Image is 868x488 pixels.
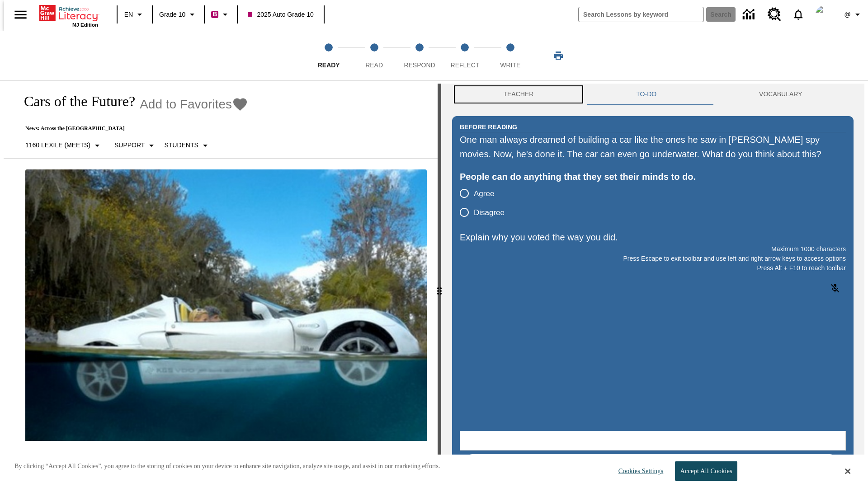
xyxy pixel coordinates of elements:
a: Resource Center, Will open in new tab [762,2,787,27]
span: NJ Edition [72,22,98,28]
div: activity [441,84,864,488]
button: Close [845,467,850,475]
button: Accept All Cookies [675,461,737,481]
div: poll [460,184,512,222]
button: Open side menu [7,1,34,28]
span: Reflect [451,61,480,69]
button: Boost Class color is violet red. Change class color [208,6,234,23]
button: Print [544,47,573,64]
p: Press Alt + F10 to reach toolbar [460,263,846,273]
span: Write [500,61,520,69]
p: 1160 Lexile (Meets) [25,141,90,150]
span: Ready [318,61,340,69]
button: Add to Favorites - Cars of the Future? [140,96,248,112]
button: VOCABULARY [708,84,854,105]
body: Explain why you voted the way you did. Maximum 1000 characters Press Alt + F10 to reach toolbar P... [4,7,132,15]
span: EN [124,10,133,19]
span: Read [365,61,383,69]
h1: Cars of the Future? [14,93,135,110]
button: Write step 5 of 5 [484,31,537,80]
p: Support [114,141,145,150]
button: TO-DO [585,84,708,105]
div: Press Enter or Spacebar and then press right and left arrow keys to move the slider [438,84,441,488]
button: Select Student [160,137,214,154]
div: People can do anything that they set their minds to do. [460,169,846,184]
button: Select Lexile, 1160 Lexile (Meets) [22,137,106,154]
p: Maximum 1000 characters [460,244,846,254]
button: Grade: Grade 10, Select a grade [156,6,201,23]
button: Select a new avatar [810,3,839,26]
button: Respond step 3 of 5 [393,31,446,80]
div: reading [4,84,438,483]
img: High-tech automobile treading water. [25,169,427,441]
input: search field [579,7,703,22]
a: Notifications [787,3,810,26]
div: Instructional Panel Tabs [452,84,854,105]
button: Language: EN, Select a language [120,6,149,23]
h2: Before Reading [460,122,517,132]
button: Read step 2 of 5 [348,31,400,80]
span: Add to Favorites [140,97,232,112]
p: By clicking “Accept All Cookies”, you agree to the storing of cookies on your device to enhance s... [14,462,440,471]
button: Profile/Settings [839,6,868,23]
div: One man always dreamed of building a car like the ones he saw in [PERSON_NAME] spy movies. Now, h... [460,132,846,161]
span: Disagree [474,207,505,219]
a: Data Center [737,2,762,27]
button: Teacher [452,84,585,105]
img: Avatar [816,5,834,23]
p: Explain why you voted the way you did. [460,230,846,244]
p: News: Across the [GEOGRAPHIC_DATA] [14,125,248,132]
span: 2025 Auto Grade 10 [248,10,313,19]
button: Ready step 1 of 5 [302,31,355,80]
span: Agree [474,188,494,200]
span: B [212,9,217,20]
button: Reflect step 4 of 5 [439,31,491,80]
span: @ [844,10,850,19]
span: Respond [404,61,435,69]
button: Click to activate and allow voice recognition [824,277,846,299]
button: Cookies Settings [610,462,667,480]
button: Scaffolds, Support [111,137,160,154]
div: Home [39,3,98,28]
p: Students [164,141,198,150]
span: Grade 10 [159,10,185,19]
p: Press Escape to exit toolbar and use left and right arrow keys to access options [460,254,846,263]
